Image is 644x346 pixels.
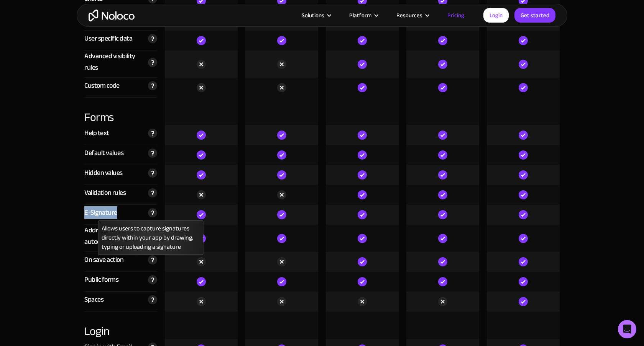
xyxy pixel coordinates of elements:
[438,10,474,20] a: Pricing
[84,127,109,139] div: Help text
[84,80,120,91] div: Custom code
[84,225,144,248] div: Address autocomplete
[340,10,387,20] div: Platform
[84,312,157,339] div: Login
[84,254,123,266] div: On save action
[387,10,438,20] div: Resources
[292,10,340,20] div: Solutions
[84,51,144,73] div: Advanced visibility rules
[302,10,324,20] div: Solutions
[84,33,132,44] div: User specific data
[483,8,509,23] a: Login
[84,207,117,219] div: E-Signature
[84,187,126,199] div: Validation rules
[514,8,555,23] a: Get started
[84,147,123,159] div: Default values
[618,320,636,338] div: Open Intercom Messenger
[396,10,422,20] div: Resources
[98,220,204,255] div: Allows users to capture signatures directly within your app by drawing, typing or uploading a sig...
[84,274,118,286] div: Public forms
[349,10,371,20] div: Platform
[89,10,135,21] a: home
[84,294,103,305] div: Spaces
[84,98,157,125] div: Forms
[84,167,123,179] div: Hidden values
